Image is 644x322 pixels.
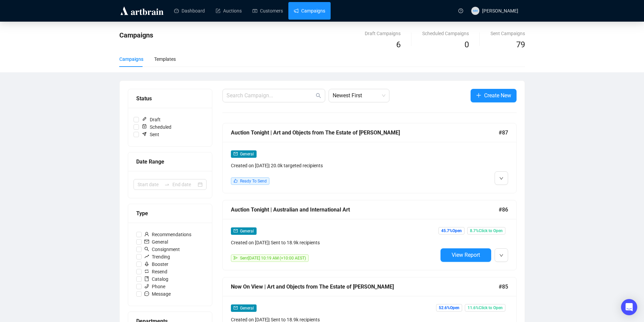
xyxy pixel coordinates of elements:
div: Type [136,209,204,218]
span: Scheduled [139,123,174,131]
span: Trending [142,253,173,261]
span: General [240,152,254,156]
input: Search Campaign... [226,92,314,100]
img: logo [119,5,165,16]
div: Open Intercom Messenger [621,299,637,315]
span: Resend [142,268,170,275]
span: message [144,291,149,296]
span: Create New [484,91,511,100]
span: Ready To Send [240,179,267,183]
div: Created on [DATE] | Sent to 18.9k recipients [231,239,438,246]
span: Recommendations [142,231,194,238]
span: [PERSON_NAME] [482,8,518,14]
span: Consignment [142,246,183,253]
span: retweet [144,269,149,274]
a: Dashboard [174,2,205,20]
div: Date Range [136,157,204,166]
span: 8.7% Click to Open [467,227,505,234]
span: send [234,256,238,260]
a: Auctions [216,2,242,20]
span: plus [476,93,481,98]
div: Auction Tonight | Australian and International Art [231,205,499,214]
span: mail [144,239,149,244]
span: Sent [DATE] 10:19 AM (+10:00 AEST) [240,256,306,261]
input: Start date [138,181,162,188]
span: mail [234,152,238,156]
span: 45.7% Open [438,227,464,234]
span: like [234,179,238,183]
button: View Report [440,248,491,262]
span: 52.6% Open [436,304,462,312]
span: down [499,176,503,180]
span: search [144,247,149,251]
a: Auction Tonight | Art and Objects from The Estate of [PERSON_NAME]#87mailGeneralCreated on [DATE]... [222,123,517,193]
span: phone [144,284,149,289]
span: MW [473,8,478,13]
span: 6 [396,40,401,49]
span: search [316,93,321,98]
input: End date [172,181,196,188]
span: question-circle [458,8,463,13]
a: Campaigns [294,2,325,20]
a: Customers [253,2,283,20]
div: Campaigns [119,55,143,63]
span: Phone [142,283,168,290]
span: #85 [499,282,508,291]
span: Catalog [142,275,171,283]
a: Auction Tonight | Australian and International Art#86mailGeneralCreated on [DATE]| Sent to 18.9k ... [222,200,517,270]
span: Sent [139,131,162,138]
span: General [240,229,254,233]
span: mail [234,306,238,310]
span: Message [142,290,173,298]
div: Sent Campaigns [491,30,525,37]
span: rocket [144,262,149,266]
span: Newest First [333,89,385,102]
span: #86 [499,205,508,214]
div: Draft Campaigns [365,30,401,37]
span: mail [234,229,238,233]
span: user [144,232,149,237]
div: Auction Tonight | Art and Objects from The Estate of [PERSON_NAME] [231,128,499,137]
span: Draft [139,116,163,123]
span: View Report [452,252,480,258]
span: 79 [516,40,525,49]
span: 0 [464,40,469,49]
span: swap-right [164,182,170,187]
span: 11.6% Click to Open [465,304,505,312]
div: Status [136,94,204,103]
span: Booster [142,261,171,268]
span: General [142,238,171,246]
span: General [240,306,254,311]
span: #87 [499,128,508,137]
span: book [144,276,149,281]
span: down [499,253,503,257]
span: Campaigns [119,31,153,39]
span: rise [144,254,149,259]
span: to [164,182,170,187]
button: Create New [471,89,517,102]
div: Templates [154,55,176,63]
div: Scheduled Campaigns [422,30,469,37]
div: Created on [DATE] | 20.0k targeted recipients [231,162,438,169]
div: Now On View | Art and Objects from The Estate of [PERSON_NAME] [231,282,499,291]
